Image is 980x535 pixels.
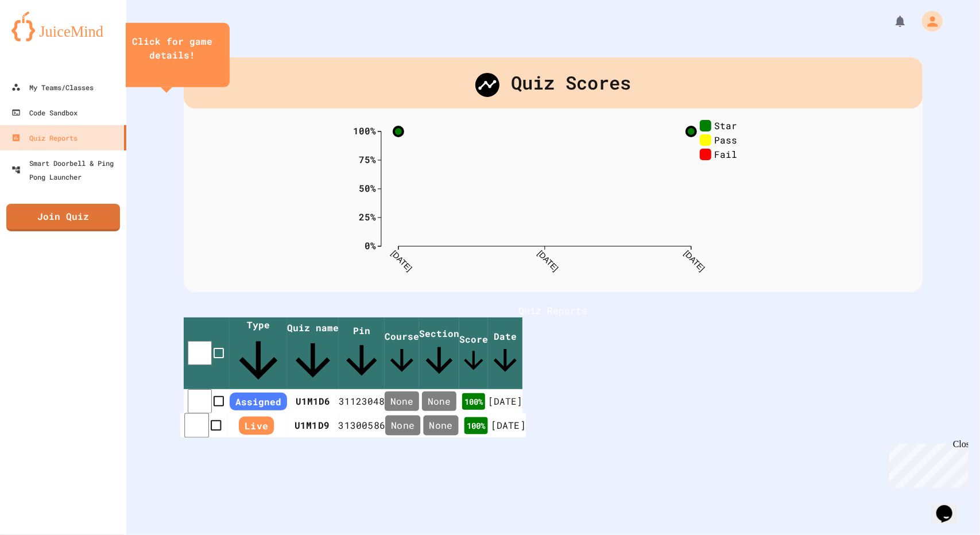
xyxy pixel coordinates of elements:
[385,391,419,411] div: None
[682,249,706,273] text: [DATE]
[359,153,376,165] text: 75%
[464,417,488,435] div: 100 %
[188,341,212,365] input: select all desserts
[126,34,218,62] div: Click for game details!
[339,413,386,438] td: 31300586
[287,389,339,413] th: U1M1D6
[359,182,376,194] text: 50%
[11,156,122,184] div: Smart Doorbell & Ping Pong Launcher
[11,131,78,145] div: Quiz Reports
[536,249,560,273] text: [DATE]
[462,393,485,410] div: 100 %
[932,489,969,524] iframe: chat widget
[339,389,385,413] td: 31123048
[422,391,456,411] div: None
[389,249,413,273] text: [DATE]
[385,416,420,436] div: None
[714,119,737,131] text: Star
[5,5,79,73] div: Chat with us now!Close
[287,321,339,386] span: Quiz name
[419,327,459,381] span: Section
[714,148,737,160] text: Fail
[885,439,969,488] iframe: chat widget
[488,330,522,378] span: Date
[11,11,115,41] img: logo-orange.svg
[385,330,419,378] span: Course
[230,319,287,389] span: Type
[11,80,94,94] div: My Teams/Classes
[353,125,376,137] text: 100%
[459,333,488,375] span: Score
[714,133,737,145] text: Pass
[6,204,120,231] a: Join Quiz
[286,413,339,438] th: U1M1D9
[184,57,923,108] div: Quiz Scores
[910,8,946,34] div: My Account
[488,389,522,413] td: [DATE]
[423,416,458,436] div: None
[359,211,376,223] text: 25%
[230,393,287,410] span: Assigned
[491,413,526,438] td: [DATE]
[239,417,274,435] span: Live
[184,304,923,317] h1: Quiz Reports
[339,324,385,383] span: Pin
[365,239,376,251] text: 0%
[11,106,78,119] div: Code Sandbox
